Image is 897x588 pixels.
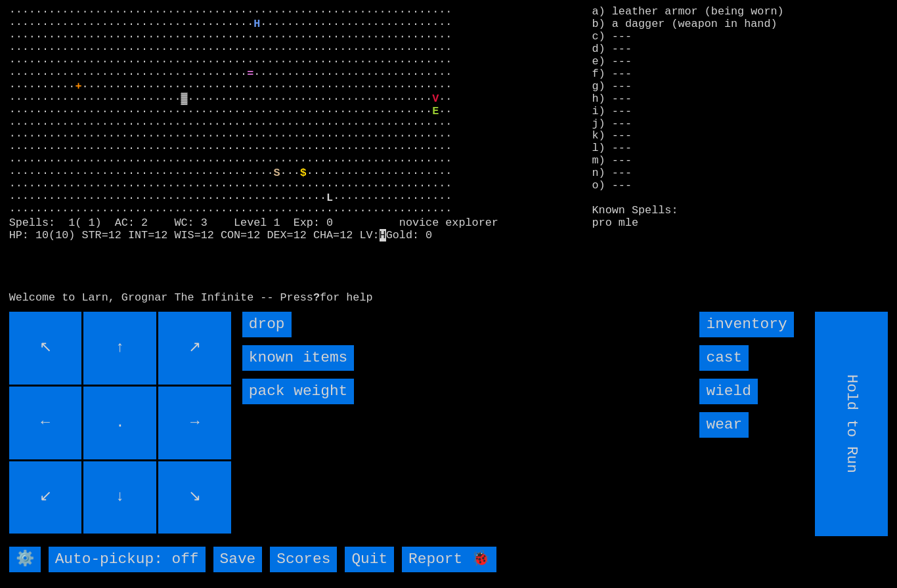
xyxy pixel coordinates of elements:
[345,547,394,572] input: Quit
[9,547,41,572] input: ⚙️
[75,80,81,93] font: +
[247,68,253,80] font: =
[9,312,82,385] input: ↖
[158,387,231,459] input: →
[816,312,888,536] input: Hold to Run
[380,229,386,241] mark: H
[432,105,439,117] font: E
[242,379,354,404] input: pack weight
[273,167,280,179] font: S
[158,312,231,385] input: ↗
[699,345,749,371] input: cast
[9,6,575,300] larn: ··································································· ·····························...
[9,387,82,459] input: ←
[699,412,749,438] input: wear
[699,379,757,404] input: wield
[158,461,231,534] input: ↘
[242,345,354,371] input: known items
[213,547,263,572] input: Save
[313,291,320,304] b: ?
[83,461,156,534] input: ↓
[326,192,333,204] font: L
[49,547,206,572] input: Auto-pickup: off
[300,167,307,179] font: $
[9,461,82,534] input: ↙
[253,18,260,30] font: H
[270,547,337,572] input: Scores
[699,312,793,337] input: inventory
[83,387,156,459] input: .
[242,312,292,337] input: drop
[402,547,496,572] input: Report 🐞
[592,6,888,182] stats: a) leather armor (being worn) b) a dagger (weapon in hand) c) --- d) --- e) --- f) --- g) --- h) ...
[83,312,156,385] input: ↑
[432,93,439,105] font: V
